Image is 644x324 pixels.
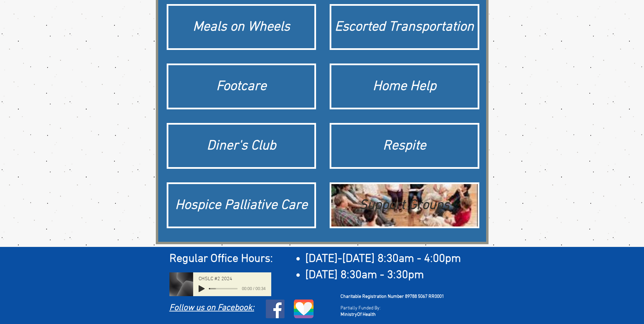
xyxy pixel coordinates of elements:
[341,305,381,311] span: Partially Funded By:
[199,285,205,292] button: Play
[169,251,480,267] h2: ​
[341,312,357,318] span: Ministry
[167,4,479,237] div: Matrix gallery
[305,268,424,282] span: [DATE] 8:30am - 3:30pm
[169,303,254,313] a: Follow us on Facebook:
[167,123,316,169] a: Diner's Club
[335,137,474,156] div: Respite
[169,252,273,266] span: Regular Office Hours:
[199,276,232,282] span: CHSLC #2 2024
[335,196,474,215] div: Support Groups
[341,294,444,300] span: Charitable Registration Number 89788 5067 RR0001
[266,300,284,318] ul: Social Bar
[172,137,311,156] div: Diner's Club
[330,64,479,109] a: Home Help
[335,18,474,37] div: Escorted Transportation
[293,300,314,318] img: LGBTQ logo.png
[167,4,316,50] a: Meals on Wheels
[172,18,311,37] div: Meals on Wheels
[330,4,479,50] a: Escorted Transportation
[266,300,284,318] img: Facebook
[172,77,311,96] div: Footcare
[172,196,311,215] div: Hospice Palliative Care
[335,77,474,96] div: Home Help
[238,285,265,292] span: 00:00 / 00:34
[330,182,479,228] a: Support GroupsSupport Groups
[305,252,461,266] span: [DATE]-[DATE] 8:30am - 4:00pm
[357,312,376,318] span: Of Health
[167,64,316,109] a: Footcare
[330,123,479,169] a: Respite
